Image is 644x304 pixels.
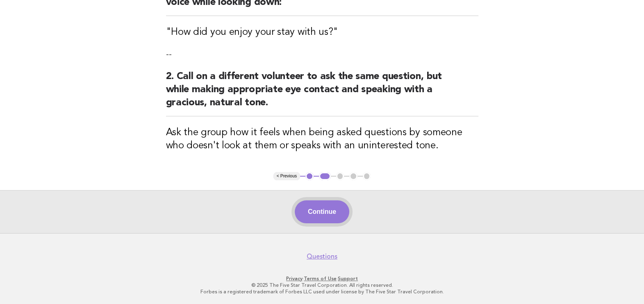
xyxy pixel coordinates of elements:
h3: Ask the group how it feels when being asked questions by someone who doesn't look at them or spea... [166,126,478,152]
p: -- [166,49,478,60]
a: Privacy [286,276,303,281]
h3: "How did you enjoy your stay with us?" [166,26,478,39]
a: Questions [307,252,337,261]
h2: 2. Call on a different volunteer to ask the same question, but while making appropriate eye conta... [166,70,478,116]
p: © 2025 The Five Star Travel Corporation. All rights reserved. [71,282,573,288]
button: 1 [305,172,314,180]
a: Terms of Use [304,276,337,281]
p: · · [71,275,573,282]
p: Forbes is a registered trademark of Forbes LLC used under license by The Five Star Travel Corpora... [71,288,573,295]
button: < Previous [273,172,300,180]
button: Continue [295,200,349,223]
button: 2 [319,172,331,180]
a: Support [338,276,358,281]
